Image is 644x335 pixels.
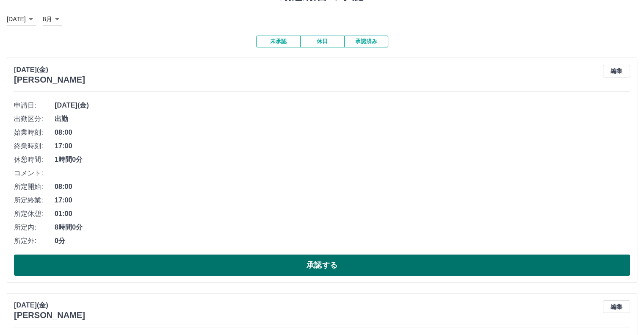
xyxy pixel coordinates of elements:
span: 01:00 [55,209,630,219]
h3: [PERSON_NAME] [14,75,85,85]
span: 始業時刻: [14,127,55,138]
span: 所定終業: [14,195,55,205]
span: 申請日: [14,100,55,111]
p: [DATE](金) [14,300,85,310]
button: 未承認 [256,36,300,47]
span: 0分 [55,236,630,246]
span: 08:00 [55,127,630,138]
button: 編集 [603,300,630,313]
span: 所定開始: [14,182,55,192]
span: 終業時刻: [14,141,55,151]
span: 出勤 [55,114,630,124]
h3: [PERSON_NAME] [14,310,85,320]
span: 所定外: [14,236,55,246]
span: 08:00 [55,182,630,192]
button: 編集 [603,65,630,78]
p: [DATE](金) [14,65,85,75]
span: 1時間0分 [55,155,630,165]
span: 休憩時間: [14,155,55,165]
button: 休日 [300,36,344,47]
div: [DATE] [7,13,36,25]
div: 8月 [43,13,62,25]
span: 17:00 [55,195,630,205]
span: 17:00 [55,141,630,151]
span: 8時間0分 [55,222,630,233]
span: [DATE](金) [55,100,630,111]
button: 承認済み [344,36,388,47]
span: 所定内: [14,222,55,233]
span: コメント: [14,168,55,178]
span: 出勤区分: [14,114,55,124]
span: 所定休憩: [14,209,55,219]
button: 承認する [14,255,630,276]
